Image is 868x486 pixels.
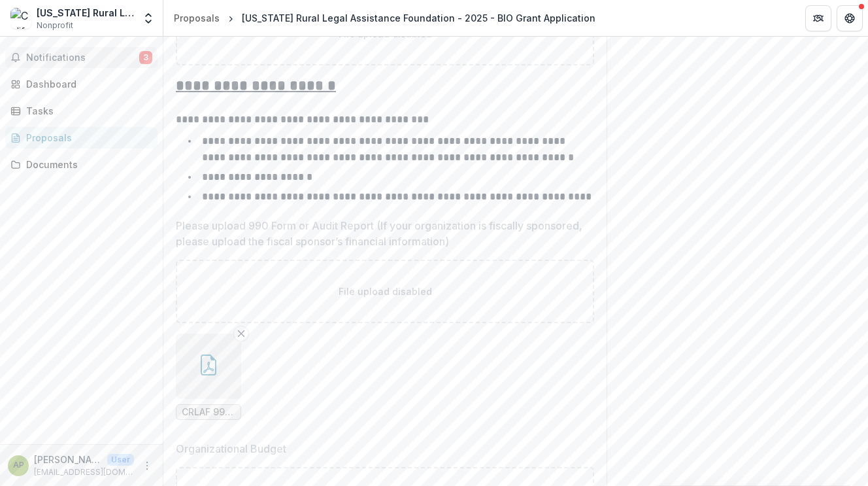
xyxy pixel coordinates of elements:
p: [PERSON_NAME] [34,453,102,466]
a: Tasks [5,100,158,122]
button: Remove File [233,326,249,341]
a: Proposals [5,127,158,148]
button: Partners [805,5,831,31]
div: Tasks [26,104,147,118]
button: Open entity switcher [139,5,158,31]
div: Amagda Perez [13,461,24,470]
div: Proposals [174,11,220,25]
span: Notifications [26,52,139,63]
p: User [107,454,134,466]
button: More [139,458,155,474]
button: Notifications3 [5,47,158,68]
a: Dashboard [5,73,158,95]
p: [EMAIL_ADDRESS][DOMAIN_NAME] [34,466,134,478]
div: Documents [26,158,147,171]
span: Nonprofit [37,20,73,31]
span: CRLAF 990 2023.pdf [182,407,235,418]
p: Please upload 990 Form or Audit Report (If your organization is fiscally sponsored, please upload... [176,218,586,249]
button: Get Help [837,5,863,31]
p: File upload disabled [339,285,432,298]
p: Organizational Budget [176,441,286,457]
a: Documents [5,154,158,175]
div: [US_STATE] Rural Legal Assistance Foundation [37,6,134,20]
span: 3 [139,51,152,64]
div: Dashboard [26,77,147,91]
div: Remove FileCRLAF 990 2023.pdf [176,334,241,420]
div: Proposals [26,131,147,145]
nav: breadcrumb [169,9,601,27]
div: [US_STATE] Rural Legal Assistance Foundation - 2025 - BIO Grant Application [242,11,595,25]
a: Proposals [169,9,225,27]
img: California Rural Legal Assistance Foundation [10,8,31,29]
